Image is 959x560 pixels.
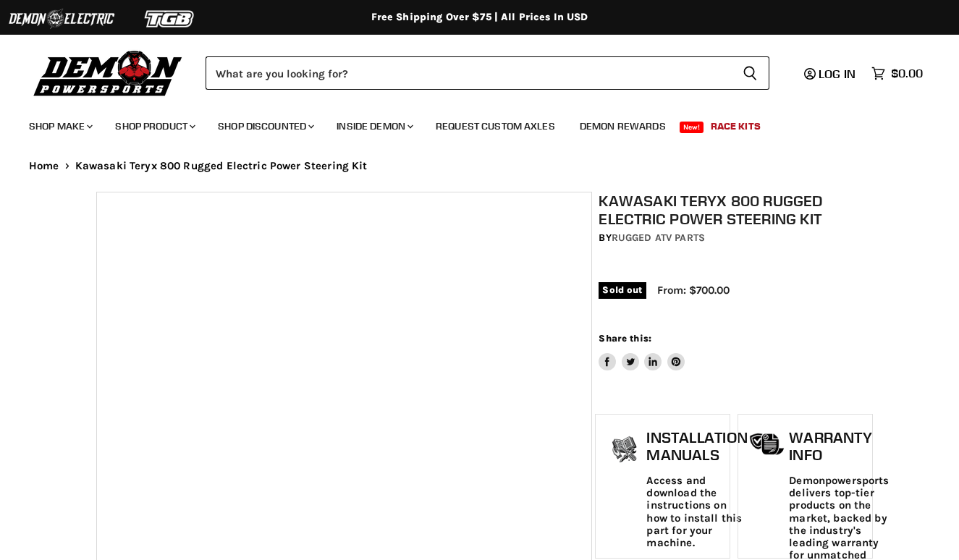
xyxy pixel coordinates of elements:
[749,433,785,455] img: warranty-icon.png
[18,111,101,141] a: Shop Make
[326,111,422,141] a: Inside Demon
[864,63,930,84] a: $0.00
[646,475,747,550] p: Access and download the instructions on how to install this part for your machine.
[569,111,677,141] a: Demon Rewards
[116,5,224,33] img: TGB Logo 2
[789,429,889,463] h1: Warranty Info
[75,160,368,172] span: Kawasaki Teryx 800 Rugged Electric Power Steering Kit
[819,67,856,81] span: Log in
[657,284,730,297] span: From: $700.00
[206,56,769,90] form: Product
[891,67,923,80] span: $0.00
[599,332,685,370] aside: Share this:
[206,56,731,90] input: Search
[207,111,323,141] a: Shop Discounted
[29,160,59,172] a: Home
[680,122,704,133] span: New!
[425,111,566,141] a: Request Custom Axles
[607,433,643,469] img: install_manual-icon.png
[18,106,919,141] ul: Main menu
[7,5,116,33] img: Demon Electric Logo 2
[599,230,869,246] div: by
[104,111,204,141] a: Shop Product
[646,429,747,463] h1: Installation Manuals
[700,111,772,141] a: Race Kits
[599,192,869,228] h1: Kawasaki Teryx 800 Rugged Electric Power Steering Kit
[29,47,187,98] img: Demon Powersports
[798,67,864,80] a: Log in
[599,333,651,344] span: Share this:
[612,232,705,244] a: Rugged ATV Parts
[599,282,646,298] span: Sold out
[731,56,769,90] button: Search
